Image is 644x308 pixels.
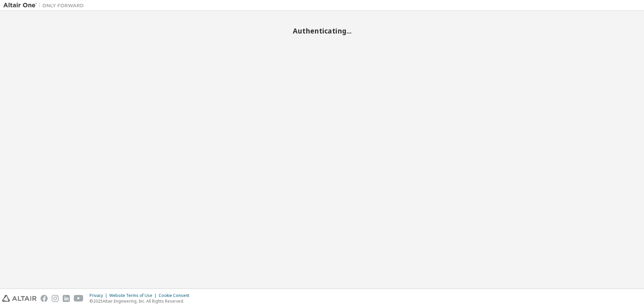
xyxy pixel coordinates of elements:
div: Privacy [90,293,109,298]
div: Website Terms of Use [109,293,159,298]
div: Cookie Consent [159,293,193,298]
img: youtube.svg [74,295,84,302]
img: linkedin.svg [63,295,70,302]
img: altair_logo.svg [2,295,37,302]
img: instagram.svg [52,295,59,302]
img: facebook.svg [41,295,48,302]
p: © 2025 Altair Engineering, Inc. All Rights Reserved. [90,298,193,304]
img: Altair One [3,2,87,9]
h2: Authenticating... [3,26,641,35]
